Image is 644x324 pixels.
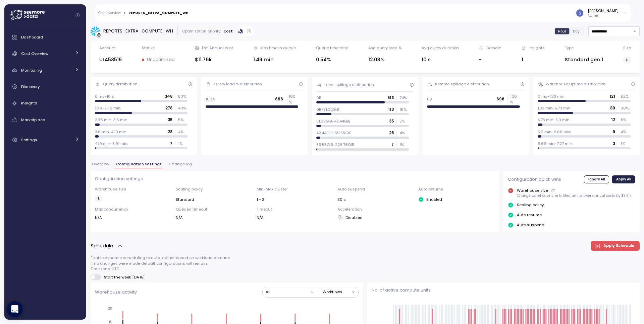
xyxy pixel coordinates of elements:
tspan: 20 [108,306,112,311]
p: Admin [588,13,619,18]
a: Settings [7,133,84,147]
div: Standard [176,197,252,202]
span: Change log [169,162,192,166]
p: 3 [613,141,615,146]
div: Avg query load % [368,45,401,51]
p: 4 % [621,129,630,135]
p: Unoptimized [147,56,175,63]
a: Cost Overview [7,47,84,60]
a: Insights [7,97,84,110]
p: No. of active compute units [372,287,635,294]
div: > [123,11,126,15]
div: 12.03% [368,56,401,64]
p: Auto suspend [337,186,414,192]
p: 0B-31.02GiB [316,107,339,112]
div: Disabled [337,215,414,220]
div: Max time in queue [260,45,296,51]
p: 0 ms-1.33 min [538,94,565,99]
p: 5 % [178,117,187,123]
a: Marketplace [7,113,84,127]
div: Enabled [418,197,495,202]
div: Size [623,45,631,51]
span: Start the week [DATE] [101,274,145,280]
p: Auto resume [517,212,542,218]
span: Discovery [21,84,40,89]
p: 0 ms-10 s [95,94,114,99]
div: Optimization priority: [182,28,221,34]
p: 4.19 min-5.91 min [95,141,128,146]
p: 100% [206,96,215,102]
div: 10 s [422,56,459,64]
a: Monitoring [7,64,84,77]
span: Hour [558,29,566,34]
span: Dashboard [21,34,43,40]
p: Timeout [257,207,333,212]
button: Ignore All [584,175,609,183]
p: 5 % [399,118,409,124]
p: 42.44GiB-59.55GiB [316,130,352,136]
div: 1 - 2 [257,197,333,202]
p: 40 % [178,105,187,111]
button: Apply Schedule [591,241,640,251]
p: Auto suspend [517,222,544,228]
p: 1 % [178,141,187,146]
p: 74 % [399,95,409,100]
span: Monitoring [21,68,42,73]
p: 348 [165,94,172,99]
span: Day [573,29,580,34]
div: Type [565,45,574,51]
p: Enable dynamic scheduling to auto-adjust based on workload demand. If no changes were made defaul... [91,255,640,271]
div: Domain [486,45,501,51]
p: 1.33 min-5.73 min [538,105,571,111]
div: ULA58519 [99,56,122,64]
span: Overview [92,162,109,166]
p: Warehouse size [517,188,548,193]
p: Min-Max cluster [257,186,333,192]
div: Open Intercom Messenger [7,301,23,317]
p: Queued timeout [176,207,252,212]
span: Cost Overview [21,51,48,56]
p: 38 % [621,105,630,111]
p: Scaling policy [517,202,544,208]
p: 0B [316,95,321,100]
p: 696 [275,96,283,102]
p: 1 % [621,141,630,146]
p: 2.36 min-3.6 min [95,117,127,123]
p: Change warehouse size to Medium to lower annual costs by $3.61k [517,193,631,198]
p: 16 % [399,107,409,112]
div: 30 s [337,197,414,202]
div: Remote spillage distribution [435,81,489,87]
span: L [98,195,100,202]
div: Query distribution [103,81,138,87]
a: Discovery [7,80,84,93]
div: 1.49 min [253,56,296,64]
div: REPORTS_EXTRA_COMPUTE_WH [103,28,173,34]
div: 1 [522,56,545,64]
img: ACg8ocLCy7HMj59gwelRyEldAl2GQfy23E10ipDNf0SDYCnD3y85RA=s96-c [576,9,583,16]
p: 28 [168,129,172,135]
p: Warehouse size [95,186,171,192]
span: Configuration settings [116,162,162,166]
a: Cost overview [98,11,121,15]
p: 5 % [621,117,630,123]
p: Scaling policy [176,186,252,192]
div: N/A [95,215,171,220]
p: 278 [165,105,172,111]
div: Status [142,45,155,51]
p: 35 [389,118,394,124]
button: All [263,287,317,297]
button: Workflows [323,287,358,297]
p: 3.6 min-4.19 min [95,129,126,135]
div: Query load % distribution [214,81,262,87]
p: 28 [389,130,394,136]
div: REPORTS_EXTRA_COMPUTE_WH [128,11,189,15]
p: 121 [609,94,615,99]
div: - [479,56,501,64]
p: 696 [496,96,504,102]
p: 31.02GiB-42.44GiB [316,118,351,124]
button: Collapse navigation [73,13,82,18]
div: Est. Annual cost [202,45,233,51]
div: Warehouse uptime distribution [546,81,606,87]
p: Configuration settings [95,175,495,182]
p: cost [224,28,233,34]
